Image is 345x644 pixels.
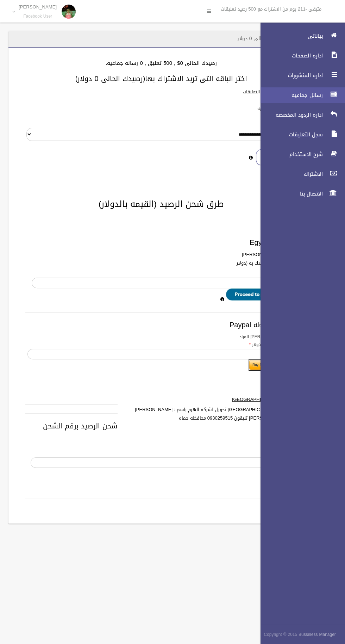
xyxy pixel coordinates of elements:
span: اداره المنشورات [255,72,325,79]
h3: الدفع بواسطه Paypal [25,321,297,329]
span: Copyright © 2015 [264,631,297,638]
strong: Bussiness Manager [299,631,336,638]
h3: شحن الرصيد برقم الشحن [25,422,297,430]
a: الاتصال بنا [255,186,345,202]
span: سجل التعليقات [255,131,325,138]
a: الاشتراك [255,166,345,182]
label: باقات الرسائل الجماعيه [257,105,299,112]
span: الاشتراك [255,171,325,178]
span: شرح الاستخدام [255,151,325,158]
h3: اختر الباقه التى تريد الاشتراك بها(رصيدك الحالى 0 دولار) [17,75,306,82]
small: Facebook User [19,14,57,19]
span: رسائل جماعيه [255,92,325,99]
h4: رصيدك الحالى 0$ , 500 تعليق , 0 رساله جماعيه. [17,60,306,66]
a: اداره الصفحات [255,48,345,63]
a: رسائل جماعيه [255,87,345,103]
span: الاتصال بنا [255,190,325,197]
span: اداره الصفحات [255,52,325,59]
label: باقات الرد الالى على التعليقات [243,88,299,96]
a: اداره الردود المخصصه [255,107,345,123]
span: بياناتى [255,32,325,39]
input: Submit [249,359,300,371]
label: من [GEOGRAPHIC_DATA] [118,395,292,404]
label: داخل [GEOGRAPHIC_DATA] تحويل لشركه الهرم باسم : [PERSON_NAME] [PERSON_NAME] تليقون 0930259515 محا... [118,405,292,422]
p: [PERSON_NAME] [19,4,57,10]
span: اداره الردود المخصصه [255,111,325,118]
h2: طرق شحن الرصيد (القيمه بالدولار) [17,199,306,209]
a: سجل التعليقات [255,127,345,142]
h3: Egypt payment [25,239,297,246]
a: اداره المنشورات [255,68,345,83]
a: شرح الاستخدام [255,147,345,162]
a: بياناتى [255,28,345,44]
header: الاشتراك - رصيدك الحالى 0 دولار [229,32,314,45]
